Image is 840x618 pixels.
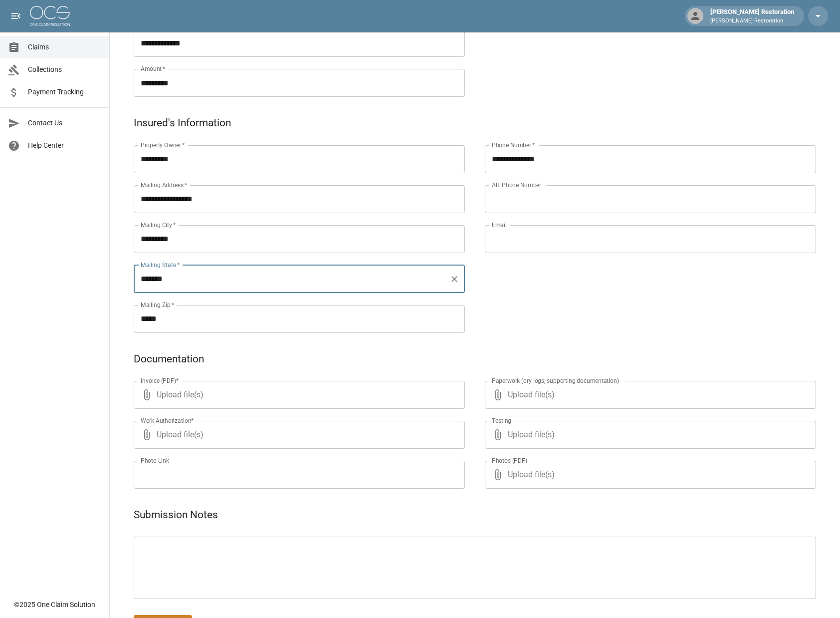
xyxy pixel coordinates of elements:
[28,64,101,75] span: Collections
[141,141,185,149] label: Property Owner
[508,421,789,449] span: Upload file(s)
[492,141,535,149] label: Phone Number
[141,64,166,73] label: Amount
[508,381,789,409] span: Upload file(s)
[492,181,541,189] label: Alt. Phone Number
[141,221,176,229] label: Mailing City
[14,600,95,610] div: © 2025 One Claim Solution
[28,42,101,52] span: Claims
[30,6,70,26] img: ocs-logo-white-transparent.png
[157,381,438,409] span: Upload file(s)
[6,6,26,26] button: open drawer
[141,376,179,385] label: Invoice (PDF)*
[492,221,507,229] label: Email
[492,456,527,465] label: Photos (PDF)
[28,87,101,97] span: Payment Tracking
[141,301,175,309] label: Mailing Zip
[706,7,798,25] div: [PERSON_NAME] Restoration
[508,461,789,489] span: Upload file(s)
[447,272,461,286] button: Clear
[492,376,619,385] label: Paperwork (dry logs, supporting documentation)
[141,181,187,189] label: Mailing Address
[141,261,180,269] label: Mailing State
[28,118,101,128] span: Contact Us
[141,456,169,465] label: Photo Link
[492,416,511,425] label: Testing
[141,416,194,425] label: Work Authorization*
[28,140,101,151] span: Help Center
[157,421,438,449] span: Upload file(s)
[710,17,794,25] p: [PERSON_NAME] Restoration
